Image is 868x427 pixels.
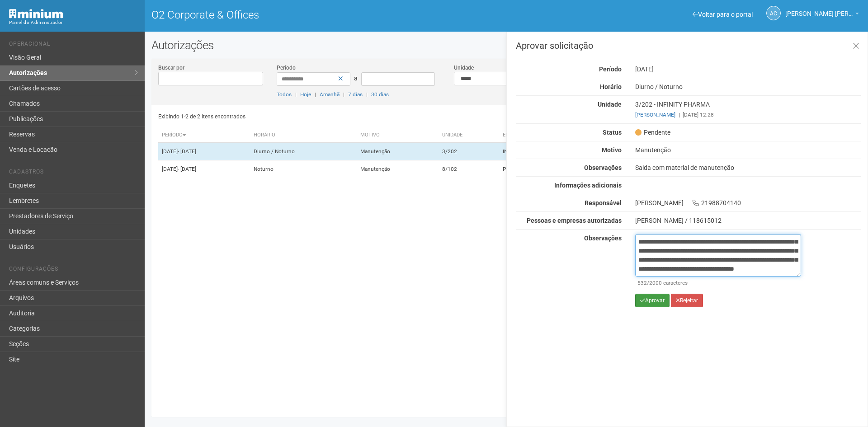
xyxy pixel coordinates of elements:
[439,160,500,178] td: 8/102
[499,143,622,160] td: INFINITY PHARMA
[320,91,340,98] a: Amanhã
[628,146,868,154] div: Manutenção
[598,101,622,108] strong: Unidade
[295,91,297,98] span: |
[158,143,250,160] td: [DATE]
[300,91,311,98] a: Hoje
[454,64,474,72] label: Unidade
[9,266,138,275] li: Configurações
[158,110,504,123] div: Exibindo 1-2 de 2 itens encontrados
[628,65,868,73] div: [DATE]
[357,128,439,143] th: Motivo
[439,128,500,143] th: Unidade
[277,91,292,98] a: Todos
[628,199,868,207] div: [PERSON_NAME] 21988704140
[354,75,358,82] span: a
[9,169,138,178] li: Cadastros
[628,164,868,172] div: Saida com material de manutenção
[637,279,799,287] div: /2000 caracteres
[516,41,861,50] h3: Aprovar solicitação
[602,146,622,154] strong: Motivo
[499,160,622,178] td: PROATIVA CAPITAL
[603,129,622,136] strong: Status
[9,19,138,27] div: Painel do Administrador
[628,83,868,91] div: Diurno / Noturno
[158,128,250,143] th: Período
[371,91,389,98] a: 30 dias
[635,112,675,118] a: [PERSON_NAME]
[343,91,344,98] span: |
[158,64,184,72] label: Buscar por
[635,128,670,136] span: Pendente
[584,235,622,242] strong: Observações
[635,111,861,119] div: [DATE] 12:28
[315,91,316,98] span: |
[693,11,753,18] a: Voltar para o portal
[348,91,363,98] a: 7 dias
[151,38,861,52] h2: Autorizações
[599,66,622,73] strong: Período
[178,166,196,172] span: - [DATE]
[178,148,196,155] span: - [DATE]
[554,182,622,189] strong: Informações adicionais
[671,294,703,307] button: Rejeitar
[600,83,622,90] strong: Horário
[277,64,296,72] label: Período
[635,216,861,225] div: [PERSON_NAME] / 118615012
[766,6,781,20] a: AC
[584,164,622,171] strong: Observações
[9,41,138,50] li: Operacional
[366,91,368,98] span: |
[527,217,622,224] strong: Pessoas e empresas autorizadas
[847,37,865,56] a: Fechar
[250,143,357,160] td: Diurno / Noturno
[9,9,63,19] img: Minium
[158,160,250,178] td: [DATE]
[785,1,853,17] span: Ana Carla de Carvalho Silva
[151,9,500,21] h1: O2 Corporate & Offices
[585,199,622,206] strong: Responsável
[679,112,680,118] span: |
[357,143,439,160] td: Manutenção
[357,160,439,178] td: Manutenção
[635,294,670,307] button: Aprovar
[250,128,357,143] th: Horário
[628,100,868,119] div: 3/202 - INFINITY PHARMA
[250,160,357,178] td: Noturno
[499,128,622,143] th: Empresa
[785,11,859,19] a: [PERSON_NAME] [PERSON_NAME]
[439,143,500,160] td: 3/202
[637,280,647,286] span: 532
